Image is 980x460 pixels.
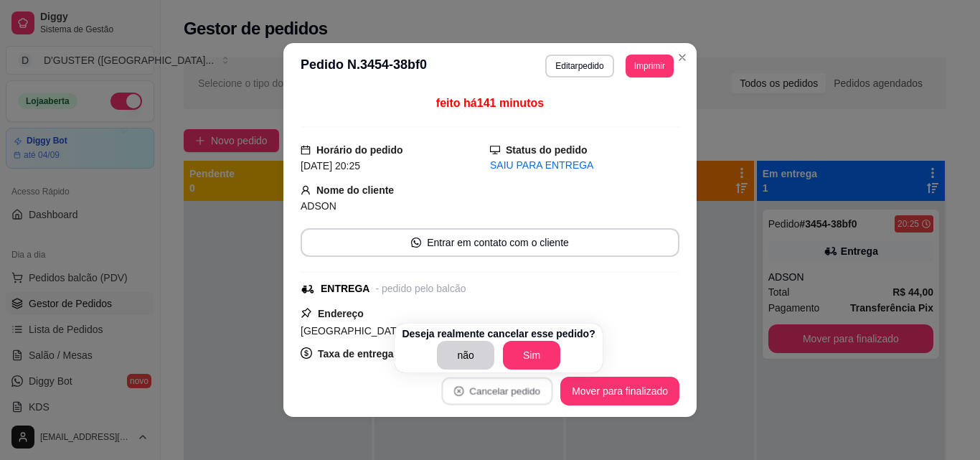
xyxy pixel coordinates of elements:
[411,238,421,248] span: whats-app
[560,377,679,405] button: Mover para finalizado
[503,341,560,370] button: Sim
[442,377,553,405] button: close-circleCancelar pedido
[402,327,595,341] p: Deseja realmente cancelar esse pedido?
[301,185,311,195] span: user
[318,308,364,319] strong: Endereço
[301,347,312,359] span: dollar
[506,144,588,156] strong: Status do pedido
[436,97,544,109] span: feito há 141 minutos
[454,386,464,396] span: close-circle
[671,46,694,69] button: Close
[316,184,394,196] strong: Nome do cliente
[321,281,369,296] div: ENTREGA
[301,228,679,257] button: whats-appEntrar em contato com o cliente
[375,281,466,296] div: - pedido pelo balcão
[301,307,312,319] span: pushpin
[301,200,336,212] span: ADSON
[490,145,500,155] span: desktop
[301,160,360,172] span: [DATE] 20:25
[316,144,403,156] strong: Horário do pedido
[301,55,427,78] h3: Pedido N. 3454-38bf0
[301,325,475,337] span: [GEOGRAPHIC_DATA], n. 30, Centro -
[626,55,674,78] button: Imprimir
[318,348,394,360] strong: Taxa de entrega
[437,341,494,370] button: não
[490,158,679,173] div: SAIU PARA ENTREGA
[301,145,311,155] span: calendar
[545,55,613,78] button: Editarpedido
